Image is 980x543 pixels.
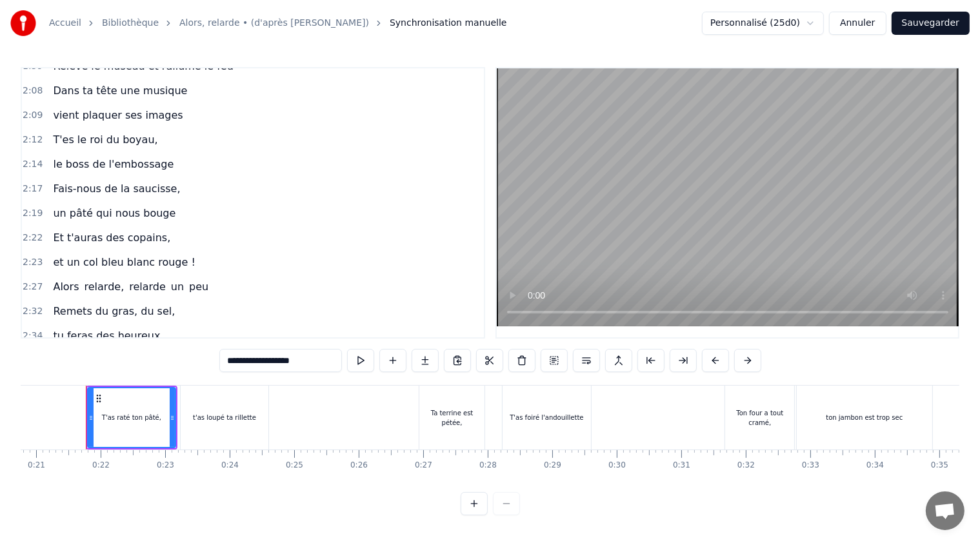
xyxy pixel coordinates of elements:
span: 2:23 [23,256,43,269]
span: vient plaquer ses images [52,108,184,123]
span: relarde, [83,279,126,294]
a: Bibliothèque [102,17,159,30]
span: T'es le roi du boyau, [52,132,159,147]
div: 0:34 [866,460,884,471]
span: 2:19 [23,207,43,220]
span: et un col bleu blanc rouge ! [52,255,196,270]
div: 0:25 [286,460,303,471]
span: 2:17 [23,183,43,195]
div: ton jambon est trop sec [826,413,903,422]
span: un [170,279,185,294]
div: T'as foiré l'andouillette [510,413,583,422]
span: Synchronisation manuelle [390,17,507,30]
span: 2:09 [23,109,43,122]
span: tu feras des heureux [52,328,161,343]
span: 2:32 [23,305,43,318]
div: 0:35 [931,460,948,471]
div: 0:31 [673,460,690,471]
span: 2:08 [23,84,43,97]
div: 0:24 [221,460,239,471]
nav: breadcrumb [49,17,507,30]
a: Ouvrir le chat [926,491,965,530]
span: Remets du gras, du sel, [52,304,176,319]
span: le boss de l'embossage [52,157,175,172]
span: Dans ta tête une musique [52,83,188,98]
span: 2:27 [23,281,43,293]
a: Accueil [49,17,81,30]
div: t'as loupé ta rillette [193,413,256,422]
div: 0:22 [92,460,110,471]
span: 2:22 [23,232,43,244]
span: 2:34 [23,330,43,342]
div: 0:28 [479,460,497,471]
div: T'as raté ton pâté, [102,413,161,422]
div: 0:29 [544,460,561,471]
span: Et t'auras des copains, [52,230,172,245]
span: peu [188,279,210,294]
img: youka [10,10,36,36]
button: Annuler [829,12,886,35]
div: 0:30 [608,460,626,471]
span: 2:14 [23,158,43,171]
div: 0:33 [802,460,819,471]
div: 0:32 [737,460,755,471]
div: Ton four a tout cramé, [725,408,794,428]
div: Ta terrine est pétée, [419,408,484,428]
div: 0:21 [28,460,45,471]
span: un pâté qui nous bouge [52,206,177,221]
a: Alors, relarde • (d'après [PERSON_NAME]) [179,17,369,30]
span: Alors [52,279,80,294]
button: Sauvegarder [892,12,970,35]
div: 0:23 [157,460,174,471]
div: 0:27 [415,460,432,471]
span: relarde [128,279,167,294]
span: 2:12 [23,133,43,146]
div: 0:26 [350,460,368,471]
span: Fais-nous de la saucisse, [52,181,181,196]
